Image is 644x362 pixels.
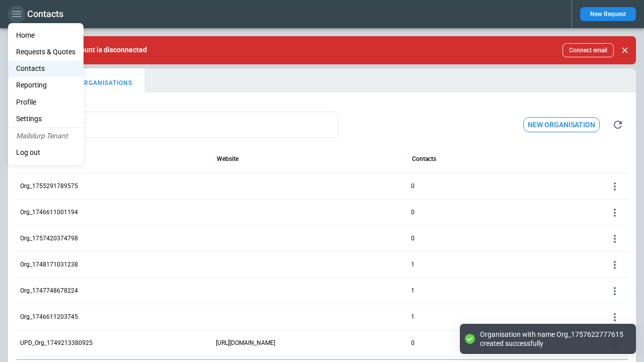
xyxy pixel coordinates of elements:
[8,128,84,144] li: Mailslurp Tenant
[8,44,84,60] a: Requests & Quotes
[8,27,84,44] a: Home
[480,330,626,348] div: Organisation with name Org_1757622777615 created successfully
[8,77,84,94] a: Reporting
[8,144,84,161] li: Log out
[8,60,84,77] a: Contacts
[8,94,84,111] a: Profile
[8,111,84,127] a: Settings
